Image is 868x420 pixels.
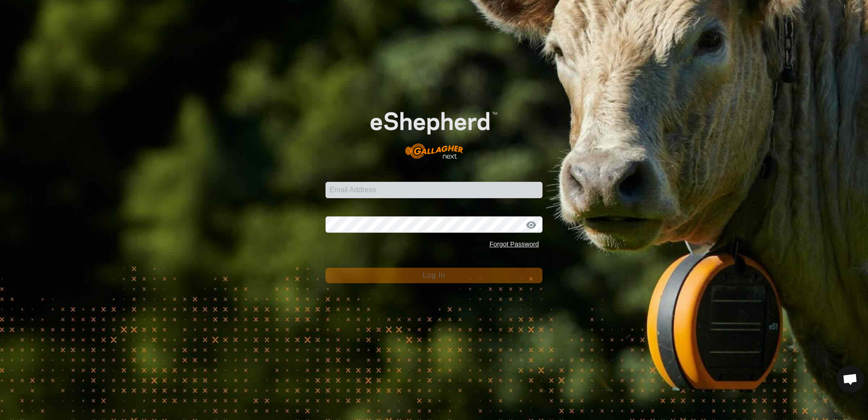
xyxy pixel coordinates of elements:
[325,182,542,198] input: Email Address
[423,271,445,279] span: Log In
[837,365,864,393] div: Open chat
[325,268,542,283] button: Log In
[489,240,539,248] a: Forgot Password
[347,94,521,168] img: E-shepherd Logo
